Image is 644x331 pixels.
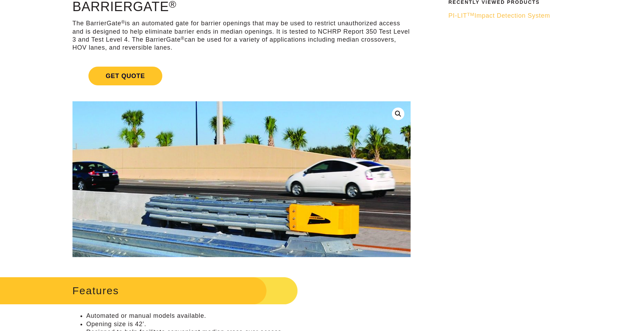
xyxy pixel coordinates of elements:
[467,12,474,17] sup: TM
[448,12,585,20] a: PI-LITTMImpact Detection System
[121,19,125,25] sup: ®
[181,36,184,41] sup: ®
[72,19,411,52] p: The BarrierGate is an automated gate for barrier openings that may be used to restrict unauthoriz...
[72,58,411,94] a: Get Quote
[448,12,550,19] span: PI-LIT Impact Detection System
[86,312,411,320] li: Automated or manual models available.
[88,67,162,85] span: Get Quote
[86,320,411,328] li: Opening size is 42’.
